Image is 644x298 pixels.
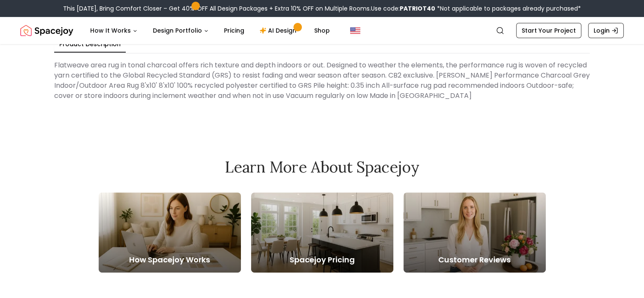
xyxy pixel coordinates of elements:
[99,192,241,273] a: How Spacejoy Works
[404,192,546,273] a: Customer Reviews
[20,22,73,39] img: Spacejoy Logo
[435,4,581,13] span: *Not applicable to packages already purchased*
[404,254,546,266] h5: Customer Reviews
[20,17,624,44] nav: Global
[83,22,337,39] nav: Main
[99,254,241,266] h5: How Spacejoy Works
[251,254,393,266] h5: Spacejoy Pricing
[371,4,435,13] span: Use code:
[20,22,73,39] a: Spacejoy
[63,4,581,13] div: This [DATE], Bring Comfort Closer – Get 40% OFF All Design Packages + Extra 10% OFF on Multiple R...
[307,22,337,39] a: Shop
[54,36,126,53] button: Product Description
[350,25,360,36] img: United States
[54,57,590,104] div: Flatweave area rug in tonal charcoal offers rich texture and depth indoors or out. Designed to we...
[253,22,306,39] a: AI Design
[146,22,216,39] button: Design Portfolio
[83,22,144,39] button: How It Works
[588,23,624,38] a: Login
[99,159,546,175] h2: Learn More About Spacejoy
[516,23,581,38] a: Start Your Project
[251,192,393,273] a: Spacejoy Pricing
[217,22,251,39] a: Pricing
[400,4,435,13] b: PATRIOT40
